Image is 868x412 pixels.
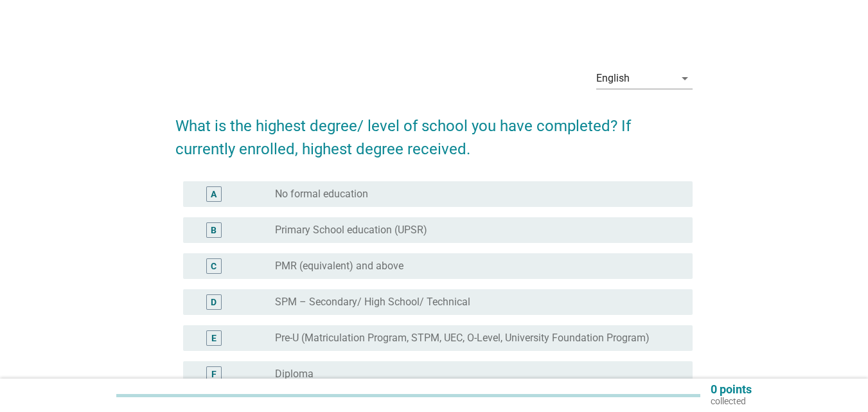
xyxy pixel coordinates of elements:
[211,224,217,237] div: B
[211,368,217,381] div: F
[275,188,368,201] label: No formal education
[677,71,693,86] i: arrow_drop_down
[711,384,752,395] p: 0 points
[211,260,217,273] div: C
[275,260,403,273] label: PMR (equivalent) and above
[211,188,217,201] div: A
[211,332,217,345] div: E
[275,296,470,309] label: SPM – Secondary/ High School/ Technical
[175,102,693,161] h2: What is the highest degree/ level of school you have completed? If currently enrolled, highest de...
[275,224,427,237] label: Primary School education (UPSR)
[711,395,752,407] p: collected
[596,73,630,84] div: English
[275,368,314,381] label: Diploma
[211,296,217,309] div: D
[275,332,650,345] label: Pre-U (Matriculation Program, STPM, UEC, O-Level, University Foundation Program)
